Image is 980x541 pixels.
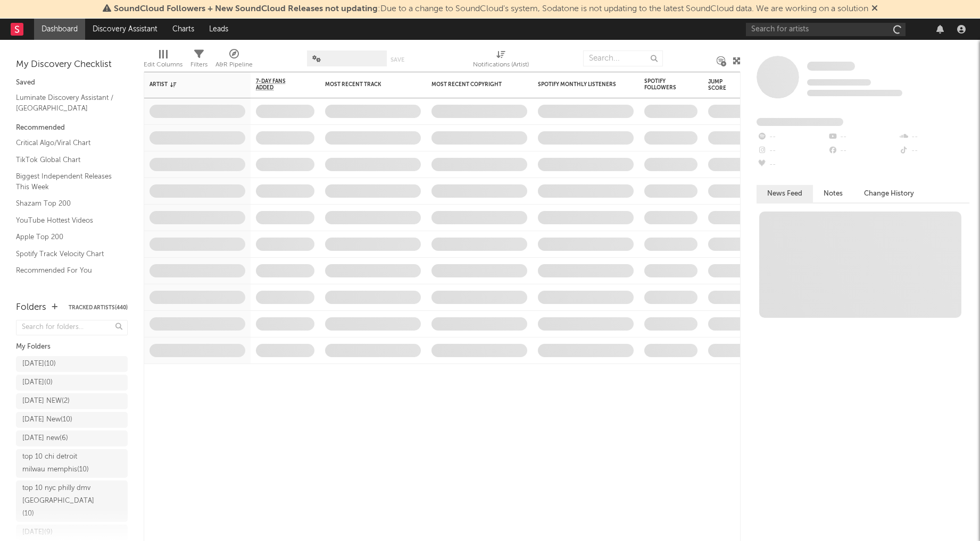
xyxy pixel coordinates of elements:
[85,19,165,40] a: Discovery Assistant
[22,451,97,476] div: top 10 chi detroit milwau memphis ( 10 )
[202,19,236,40] a: Leads
[16,375,128,391] a: [DATE](0)
[807,61,855,72] a: Some Artist
[16,525,128,540] a: [DATE](9)
[256,78,298,91] span: 7-Day Fans Added
[16,356,128,372] a: [DATE](10)
[16,320,128,335] input: Search for folders...
[22,376,53,389] div: [DATE] ( 0 )
[757,118,843,126] span: Fans Added by Platform
[22,413,72,426] div: [DATE] New ( 10 )
[16,301,46,314] div: Folders
[871,5,878,13] span: Dismiss
[165,19,202,40] a: Charts
[16,265,117,276] a: Recommended For You
[114,5,868,13] span: : Due to a change to SoundCloud's system, Sodatone is not updating to the latest SoundCloud data....
[215,45,253,76] div: A&R Pipeline
[16,122,128,134] div: Recommended
[69,305,128,310] button: Tracked Artists(440)
[807,90,902,96] span: 0 fans last week
[538,81,618,88] div: Spotify Monthly Listeners
[757,130,827,144] div: --
[757,144,827,158] div: --
[16,412,128,428] a: [DATE] New(10)
[34,19,85,40] a: Dashboard
[325,81,405,88] div: Most Recent Track
[22,482,97,520] div: top 10 nyc philly dmv [GEOGRAPHIC_DATA] ( 10 )
[16,171,117,192] a: Biggest Independent Releases This Week
[144,45,182,76] div: Edit Columns
[16,248,117,260] a: Spotify Track Velocity Chart
[16,430,128,446] a: [DATE] new(6)
[16,449,128,478] a: top 10 chi detroit milwau memphis(10)
[16,198,117,209] a: Shazam Top 200
[16,77,128,89] div: Saved
[391,57,404,63] button: Save
[190,45,207,76] div: Filters
[190,58,207,71] div: Filters
[899,130,969,144] div: --
[644,78,682,91] div: Spotify Followers
[16,480,128,522] a: top 10 nyc philly dmv [GEOGRAPHIC_DATA](10)
[150,81,229,88] div: Artist
[114,5,378,13] span: SoundCloud Followers + New SoundCloud Releases not updating
[757,185,813,202] button: News Feed
[473,58,529,71] div: Notifications (Artist)
[144,58,182,71] div: Edit Columns
[22,358,56,370] div: [DATE] ( 10 )
[431,81,511,88] div: Most Recent Copyright
[16,282,117,303] a: TikTok Videos Assistant / Last 7 Days - Top
[16,393,128,409] a: [DATE] NEW(2)
[807,62,855,71] span: Some Artist
[813,185,853,202] button: Notes
[853,185,925,202] button: Change History
[16,231,117,243] a: Apple Top 200
[757,158,827,172] div: --
[16,137,117,149] a: Critical Algo/Viral Chart
[16,58,128,71] div: My Discovery Checklist
[16,92,117,114] a: Luminate Discovery Assistant / [GEOGRAPHIC_DATA]
[22,395,70,408] div: [DATE] NEW ( 2 )
[16,215,117,226] a: YouTube Hottest Videos
[746,23,906,36] input: Search for artists
[827,144,898,158] div: --
[473,45,529,76] div: Notifications (Artist)
[22,526,53,539] div: [DATE] ( 9 )
[807,79,871,86] span: Tracking Since: [DATE]
[827,130,898,144] div: --
[708,79,735,91] div: Jump Score
[583,50,663,66] input: Search...
[16,154,117,166] a: TikTok Global Chart
[22,432,68,445] div: [DATE] new ( 6 )
[215,58,253,71] div: A&R Pipeline
[16,341,128,353] div: My Folders
[899,144,969,158] div: --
